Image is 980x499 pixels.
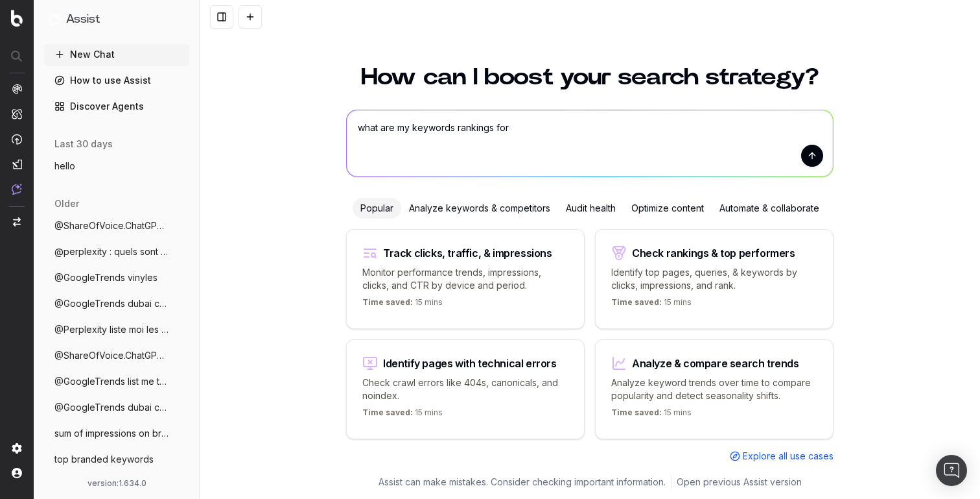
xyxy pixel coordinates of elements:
span: @ShareOfVoice.ChatGPT est-ce que je suis [54,349,169,362]
p: 15 mins [362,408,443,423]
button: @perplexity : quels sont les vetements l [44,241,189,262]
a: How to use Assist [44,70,189,91]
span: Time saved: [362,297,413,307]
img: Botify logo [11,10,23,27]
button: @Perplexity liste moi les personnalités [44,319,189,340]
span: Time saved: [611,297,662,307]
p: 15 mins [611,408,692,423]
img: Studio [12,159,22,169]
span: Time saved: [362,408,413,417]
button: top branded keywords [44,449,189,470]
span: @ShareOfVoice.ChatGPT for "Where can I f [54,219,169,232]
p: 15 mins [362,297,443,313]
span: @GoogleTrends dubai chocolate [54,401,169,414]
div: Audit health [558,198,624,219]
button: @GoogleTrends vinyles [44,267,189,288]
button: @GoogleTrends dubai chocolate [44,397,189,418]
button: New Chat [44,44,189,65]
span: older [54,197,79,210]
img: Activation [12,134,22,145]
button: @ShareOfVoice.ChatGPT for "Where can I f [44,215,189,236]
p: Check crawl errors like 404s, canonicals, and noindex. [362,376,568,402]
p: Identify top pages, queries, & keywords by clicks, impressions, and rank. [611,266,817,292]
img: My account [12,468,22,478]
div: Open Intercom Messenger [936,455,967,486]
div: Optimize content [624,198,712,219]
img: Switch project [13,217,21,226]
img: Analytics [12,84,22,94]
p: Monitor performance trends, impressions, clicks, and CTR by device and period. [362,266,568,292]
div: Check rankings & top performers [632,248,795,258]
div: Track clicks, traffic, & impressions [383,248,552,258]
a: Open previous Assist version [677,476,802,489]
span: last 30 days [54,138,113,151]
button: @ShareOfVoice.ChatGPT est-ce que je suis [44,345,189,366]
button: Assist [49,10,184,29]
textarea: what are my keywords rankings for [347,110,833,176]
span: @GoogleTrends vinyles [54,271,157,284]
div: Analyze & compare search trends [632,358,799,369]
p: Assist can make mistakes. Consider checking important information. [379,476,666,489]
span: @perplexity : quels sont les vetements l [54,245,169,258]
button: @GoogleTrends dubai chocolate [44,293,189,314]
span: Explore all use cases [743,450,834,463]
img: Intelligence [12,108,22,119]
div: Automate & collaborate [712,198,827,219]
img: Assist [12,184,22,195]
a: Discover Agents [44,96,189,117]
h1: How can I boost your search strategy? [346,66,834,89]
p: 15 mins [611,297,692,313]
span: @Perplexity liste moi les personnalités [54,323,169,336]
p: Analyze keyword trends over time to compare popularity and detect seasonality shifts. [611,376,817,402]
span: sum of impressions on branded keywords [54,427,169,440]
button: sum of impressions on branded keywords [44,423,189,444]
h1: Assist [66,10,100,29]
span: Time saved: [611,408,662,417]
div: version: 1.634.0 [49,478,184,489]
span: hello [54,160,75,173]
a: Explore all use cases [730,450,834,463]
span: @GoogleTrends list me trends on [GEOGRAPHIC_DATA] ch [54,375,169,388]
button: hello [44,156,189,176]
div: Identify pages with technical errors [383,358,557,369]
span: top branded keywords [54,453,154,466]
img: Setting [12,443,22,454]
button: @GoogleTrends list me trends on [GEOGRAPHIC_DATA] ch [44,371,189,392]
img: Assist [49,13,61,25]
span: @GoogleTrends dubai chocolate [54,297,169,310]
div: Popular [353,198,401,219]
div: Analyze keywords & competitors [401,198,558,219]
